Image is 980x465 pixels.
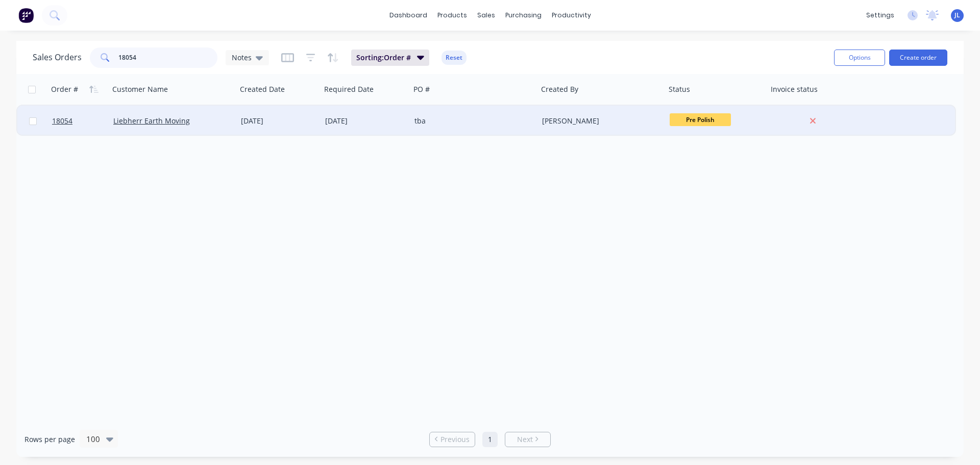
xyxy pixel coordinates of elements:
[325,116,406,126] div: [DATE]
[33,53,82,62] h1: Sales Orders
[414,116,528,126] div: tba
[482,432,498,447] a: Page 1 is your current page
[425,432,555,447] ul: Pagination
[440,434,470,445] span: Previous
[889,50,947,66] button: Create order
[500,8,547,23] div: purchasing
[240,84,285,94] div: Created Date
[118,47,218,68] input: Search...
[52,106,113,136] a: 18054
[24,434,75,445] span: Rows per page
[413,84,430,94] div: PO #
[356,53,411,63] span: Sorting: Order #
[547,8,596,23] div: productivity
[954,11,960,20] span: JL
[505,434,550,445] a: Next page
[232,52,252,63] span: Notes
[18,8,34,23] img: Factory
[771,84,818,94] div: Invoice status
[384,8,432,23] a: dashboard
[112,84,168,94] div: Customer Name
[669,84,690,94] div: Status
[517,434,533,445] span: Next
[51,84,78,94] div: Order #
[430,434,475,445] a: Previous page
[472,8,500,23] div: sales
[241,116,317,126] div: [DATE]
[542,116,655,126] div: [PERSON_NAME]
[834,50,885,66] button: Options
[324,84,374,94] div: Required Date
[670,113,731,126] span: Pre Polish
[52,116,72,126] span: 18054
[541,84,578,94] div: Created By
[432,8,472,23] div: products
[442,51,467,65] button: Reset
[861,8,899,23] div: settings
[113,116,190,126] a: Liebherr Earth Moving
[351,50,429,66] button: Sorting:Order #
